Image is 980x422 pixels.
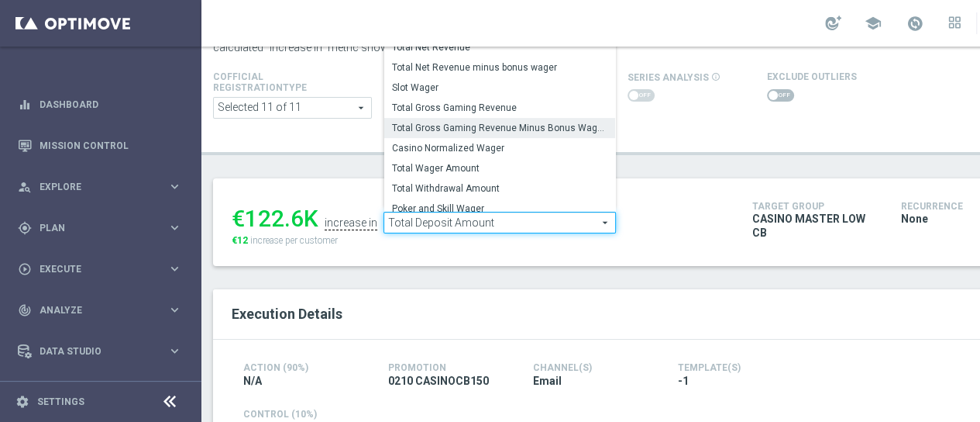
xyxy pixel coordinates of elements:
[40,223,167,233] span: Plan
[40,372,162,413] a: Optibot
[18,125,182,166] div: Mission Control
[18,180,32,194] i: person_search
[40,125,182,166] a: Mission Control
[17,304,183,316] button: track_changes Analyze keyboard_arrow_right
[325,216,377,230] div: increase in
[167,179,182,194] i: keyboard_arrow_right
[40,347,167,356] span: Data Studio
[18,344,167,358] div: Data Studio
[17,263,183,275] button: play_circle_outline Execute keyboard_arrow_right
[243,362,365,373] h4: Action (90%)
[18,98,32,112] i: equalizer
[232,235,248,246] span: €12
[167,303,182,317] i: keyboard_arrow_right
[628,72,709,83] span: series analysis
[167,220,182,235] i: keyboard_arrow_right
[232,306,342,322] span: Execution Details
[533,362,655,373] h4: Channel(s)
[17,99,183,111] button: equalizer Dashboard
[17,140,183,152] button: Mission Control
[678,374,689,388] span: -1
[18,84,182,125] div: Dashboard
[214,98,371,118] span: Expert Online Expert Retail Master Online Master Retail Other and 6 more
[18,262,32,276] i: play_circle_outline
[392,41,607,54] span: Total Net Revenue
[213,71,345,93] h4: Cofficial Registrationtype
[392,122,607,134] span: Total Gross Gaming Revenue Minus Bonus Wagared
[18,303,32,317] i: track_changes
[18,262,167,276] div: Execute
[18,180,167,194] div: Explore
[232,205,318,233] div: €122.6K
[392,142,607,154] span: Casino Normalized Wager
[752,201,878,212] h4: Target Group
[388,362,510,373] h4: Promotion
[40,306,167,315] span: Analyze
[17,181,183,193] button: person_search Explore keyboard_arrow_right
[392,202,607,215] span: Poker and Skill Wager
[17,222,183,234] button: gps_fixed Plan keyboard_arrow_right
[18,221,167,235] div: Plan
[865,15,882,32] span: school
[901,212,928,226] span: None
[18,372,182,413] div: Optibot
[250,235,338,246] span: increase per customer
[752,212,878,240] span: CASINO MASTER LOW CB
[392,81,607,94] span: Slot Wager
[167,344,182,358] i: keyboard_arrow_right
[392,102,607,114] span: Total Gross Gaming Revenue
[40,182,167,192] span: Explore
[392,162,607,175] span: Total Wager Amount
[17,345,183,358] button: Data Studio keyboard_arrow_right
[18,303,167,317] div: Analyze
[533,374,562,388] span: Email
[388,374,489,388] span: 0210 CASINOCB150
[167,261,182,276] i: keyboard_arrow_right
[37,397,84,406] a: Settings
[40,84,182,125] a: Dashboard
[711,72,720,81] i: info_outline
[392,61,607,74] span: Total Net Revenue minus bonus wager
[392,182,607,195] span: Total Withdrawal Amount
[767,71,857,82] h4: Exclude Outliers
[243,374,262,388] span: N/A
[15,395,29,409] i: settings
[18,221,32,235] i: gps_fixed
[40,265,167,274] span: Execute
